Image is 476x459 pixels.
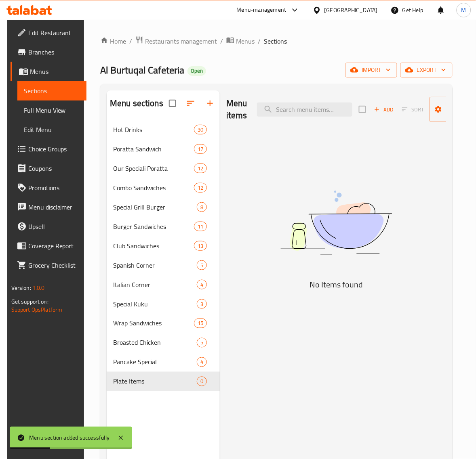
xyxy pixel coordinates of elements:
[113,163,194,173] span: Our Speciali Poratta
[181,94,200,113] span: Sort sections
[107,333,220,352] div: Broasted Chicken5
[194,183,207,193] div: items
[107,120,220,139] div: Hot Drinks30
[236,36,255,46] span: Menus
[11,62,87,81] a: Menus
[11,304,63,315] a: Support.OpsPlatform
[113,241,194,251] span: Club Sandwiches
[24,105,80,115] span: Full Menu View
[197,339,206,347] span: 5
[197,280,207,289] div: items
[28,260,80,270] span: Grocery Checklist
[28,202,80,212] span: Menu disclaimer
[24,125,80,134] span: Edit Menu
[194,223,206,231] span: 11
[107,178,220,197] div: Combo Sandwiches12
[113,125,194,134] span: Hot Drinks
[373,105,395,114] span: Add
[28,183,80,193] span: Promotions
[194,125,207,134] div: items
[28,47,80,57] span: Branches
[226,36,255,46] a: Menus
[352,65,391,75] span: import
[194,145,206,153] span: 17
[107,314,220,333] div: Wrap Sandwiches15
[11,197,87,217] a: Menu disclaimer
[29,434,110,442] div: Menu section added successfully
[113,260,197,270] span: Spanish Corner
[197,358,206,366] span: 4
[107,197,220,217] div: Special Grill Burger8
[194,320,206,327] span: 15
[164,95,181,112] span: Select all sections
[197,378,206,386] span: 0
[107,372,220,391] div: Plate Items0
[194,163,207,173] div: items
[107,159,220,178] div: Our Speciali Poratta12
[397,103,430,116] span: Sort items
[11,217,87,236] a: Upsell
[28,222,80,231] span: Upsell
[11,23,87,42] a: Edit Restaurant
[110,97,163,109] h2: Menu sections
[226,97,247,122] h2: Menu items
[194,242,206,250] span: 13
[258,36,261,46] li: /
[113,202,197,212] div: Special Grill Burger
[113,319,194,328] span: Wrap Sandwiches
[11,283,31,293] span: Version:
[107,275,220,294] div: Italian Corner4
[194,241,207,251] div: items
[197,260,207,270] div: items
[107,139,220,159] div: Poratta Sandwich17
[220,36,223,46] li: /
[11,42,87,62] a: Branches
[28,28,80,38] span: Edit Restaurant
[197,203,206,211] span: 8
[100,61,184,79] span: Al Burtuqal Cafeteria
[17,81,87,101] a: Sections
[11,256,87,275] a: Grocery Checklist
[461,6,466,15] span: M
[100,36,126,46] a: Home
[113,144,194,154] span: Poratta Sandwich
[107,236,220,256] div: Club Sandwiches13
[197,202,207,212] div: items
[11,236,87,256] a: Coverage Report
[113,280,197,289] span: Italian Corner
[235,169,437,276] img: dish.svg
[17,120,87,139] a: Edit Menu
[107,117,220,394] nav: Menu sections
[197,262,206,269] span: 5
[28,241,80,251] span: Coverage Report
[194,144,207,154] div: items
[264,36,287,46] span: Sections
[197,357,207,367] div: items
[400,63,453,78] button: export
[135,36,217,46] a: Restaurants management
[194,319,207,328] div: items
[194,222,207,231] div: items
[194,165,206,172] span: 12
[28,144,80,154] span: Choice Groups
[100,36,453,46] nav: breadcrumb
[113,299,197,309] span: Special Kuku
[194,184,206,192] span: 12
[197,377,207,386] div: items
[11,296,48,307] span: Get support on:
[11,139,87,159] a: Choice Groups
[107,217,220,236] div: Burger Sandwiches11
[197,281,206,289] span: 4
[113,338,197,348] span: Broasted Chicken
[17,101,87,120] a: Full Menu View
[113,222,194,231] span: Burger Sandwiches
[129,36,132,46] li: /
[113,377,197,386] div: Plate Items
